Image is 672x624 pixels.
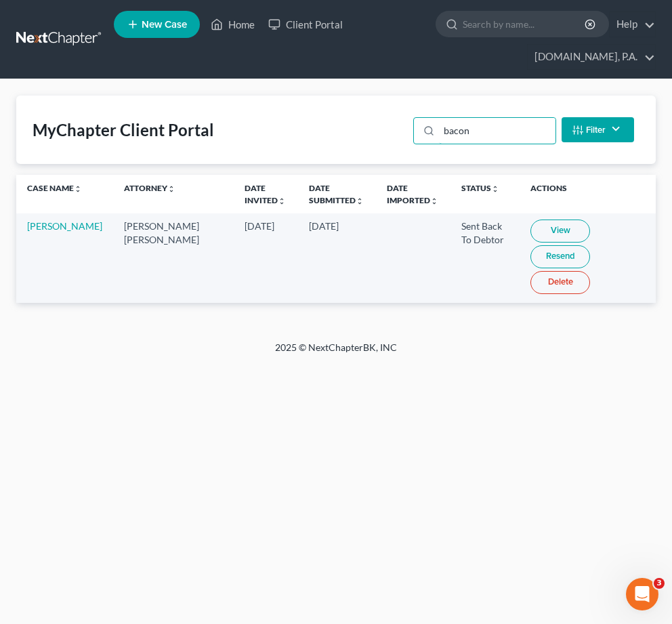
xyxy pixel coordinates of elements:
[309,183,364,205] a: Date Submittedunfold_more
[27,220,102,232] a: [PERSON_NAME]
[530,245,590,268] a: Resend
[439,118,555,144] input: Search...
[74,185,82,193] i: unfold_more
[520,175,656,213] th: Actions
[245,183,286,205] a: Date Invitedunfold_more
[124,183,175,193] a: Attorneyunfold_more
[245,220,274,232] span: [DATE]
[356,197,364,205] i: unfold_more
[530,220,590,243] a: View
[309,220,339,232] span: [DATE]
[530,271,590,294] a: Delete
[11,341,661,365] div: 2025 © NextChapterBK, INC
[113,213,234,302] td: [PERSON_NAME] [PERSON_NAME]
[450,213,520,302] td: Sent Back To Debtor
[610,12,655,37] a: Help
[142,20,187,30] span: New Case
[167,185,175,193] i: unfold_more
[654,578,665,589] span: 3
[562,117,634,142] button: Filter
[278,197,286,205] i: unfold_more
[430,197,438,205] i: unfold_more
[461,183,499,193] a: Statusunfold_more
[204,12,261,37] a: Home
[33,119,214,141] div: MyChapter Client Portal
[261,12,350,37] a: Client Portal
[27,183,82,193] a: Case Nameunfold_more
[387,183,438,205] a: Date Importedunfold_more
[626,578,658,610] iframe: Intercom live chat
[491,185,499,193] i: unfold_more
[463,12,587,37] input: Search by name...
[528,45,655,69] a: [DOMAIN_NAME], P.A.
